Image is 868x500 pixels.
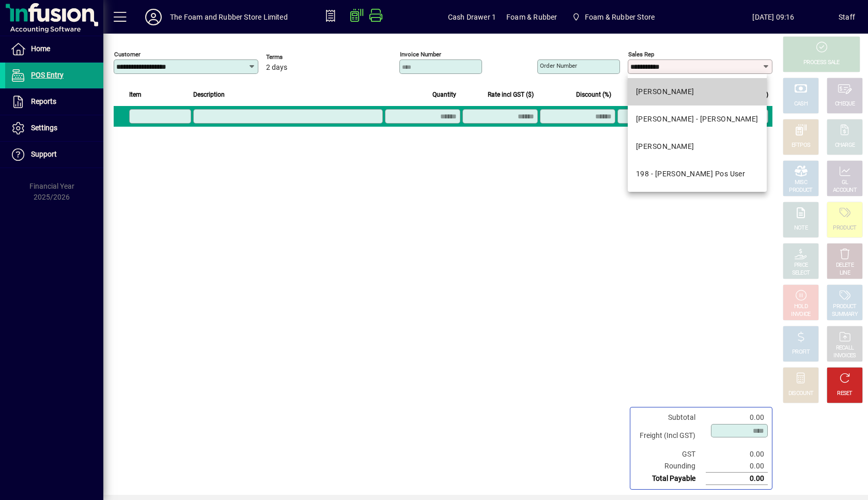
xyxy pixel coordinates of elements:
[833,224,856,232] div: PRODUCT
[794,100,808,108] div: CASH
[840,269,850,277] div: LINE
[634,412,706,423] td: Subtotal
[803,59,840,67] div: PROCESS SALE
[5,142,103,168] a: Support
[636,169,745,179] div: 198 - [PERSON_NAME] Pos User
[634,423,706,448] td: Freight (Incl GST)
[628,51,654,58] mat-label: Sales rep
[634,473,706,485] td: Total Payable
[488,89,534,100] span: Rate incl GST ($)
[137,8,170,26] button: Profile
[836,344,854,352] div: RECALL
[792,269,810,277] div: SELECT
[5,115,103,141] a: Settings
[792,349,810,356] div: PROFIT
[628,133,767,160] mat-option: SHANE - Shane
[794,262,808,269] div: PRICE
[833,187,857,194] div: ACCOUNT
[636,114,758,125] div: [PERSON_NAME] - [PERSON_NAME]
[706,460,768,473] td: 0.00
[832,311,858,319] div: SUMMARY
[835,100,855,108] div: CHEQUE
[585,9,655,25] span: Foam & Rubber Store
[567,8,659,26] span: Foam & Rubber Store
[31,124,57,132] span: Settings
[576,89,611,100] span: Discount (%)
[432,89,456,100] span: Quantity
[114,51,141,58] mat-label: Customer
[706,473,768,485] td: 0.00
[836,262,854,269] div: DELETE
[636,86,694,97] div: [PERSON_NAME]
[628,105,767,133] mat-option: EMMA - Emma Ormsby
[839,9,855,25] div: Staff
[506,9,557,25] span: Foam & Rubber
[788,390,813,398] div: DISCOUNT
[400,51,441,58] mat-label: Invoice number
[792,142,811,149] div: EFTPOS
[795,179,807,187] div: MISC
[193,89,225,100] span: Description
[628,160,767,188] mat-option: 198 - Shane Pos User
[842,179,848,187] div: GL
[835,142,855,149] div: CHARGE
[5,89,103,115] a: Reports
[628,78,767,105] mat-option: DAVE - Dave
[833,352,856,360] div: INVOICES
[794,303,808,311] div: HOLD
[266,64,287,72] span: 2 days
[129,89,142,100] span: Item
[31,44,50,53] span: Home
[540,62,577,69] mat-label: Order number
[634,448,706,460] td: GST
[794,224,808,232] div: NOTE
[706,412,768,423] td: 0.00
[31,150,57,158] span: Support
[791,311,810,319] div: INVOICE
[837,390,853,398] div: RESET
[634,460,706,473] td: Rounding
[706,448,768,460] td: 0.00
[31,97,56,105] span: Reports
[448,9,496,25] span: Cash Drawer 1
[5,36,103,62] a: Home
[833,303,856,311] div: PRODUCT
[31,71,64,79] span: POS Entry
[789,187,812,194] div: PRODUCT
[266,54,328,60] span: Terms
[636,141,694,152] div: [PERSON_NAME]
[708,9,839,25] span: [DATE] 09:16
[170,9,288,25] div: The Foam and Rubber Store Limited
